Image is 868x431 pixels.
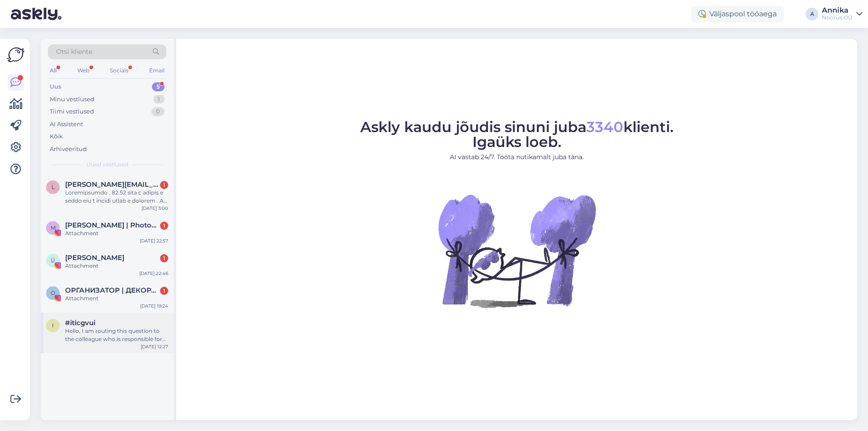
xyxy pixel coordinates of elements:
div: 1 [160,254,168,262]
div: Noorus OÜ [822,14,853,21]
div: [DATE] 12:27 [141,343,168,350]
span: libert.viktoria@gmail.com [65,180,159,189]
div: [DATE] 19:24 [140,303,168,309]
div: All [48,65,58,76]
span: ОРГАНИЗАТОР | ДЕКОРАТОР | СВАДЬБЫ | МЕРОПРИЯТИЯ [65,286,159,294]
div: 1 [160,287,168,295]
div: [DATE] 22:57 [140,237,168,244]
div: Loremipsumdo . 82.52 sita c adipis e seddo eiu t incidi utlab e dolorem . A eni adminimve , qui n... [65,189,168,205]
div: Uus [50,82,61,91]
div: Minu vestlused [50,95,94,104]
div: Attachment [65,229,168,237]
span: 3340 [586,118,623,136]
div: Email [147,65,166,76]
p: AI vastab 24/7. Tööta nutikamalt juba täna. [360,152,674,162]
div: 1 [153,95,165,104]
img: No Chat active [435,169,598,332]
div: 1 [160,222,168,230]
div: Socials [108,65,130,76]
div: AI Assistent [50,120,83,129]
a: AnnikaNoorus OÜ [822,7,863,21]
img: Askly Logo [7,46,24,63]
div: Attachment [65,262,168,270]
span: О [51,289,55,296]
span: Otsi kliente [56,47,92,57]
span: Maria Baskevits | Photographer Estonia, Finland, Norway, Europe [65,221,159,229]
span: M [51,224,56,231]
div: 0 [151,107,165,116]
div: A [806,8,818,20]
div: Tiimi vestlused [50,107,94,116]
span: Askly kaudu jõudis sinuni juba klienti. Igaüks loeb. [360,118,674,151]
div: Web [75,65,91,76]
div: Hello, I am routing this question to the colleague who is responsible for this topic. The reply m... [65,327,168,343]
span: l [52,184,55,190]
span: i [52,322,54,329]
div: 1 [160,181,168,189]
div: Väljaspool tööaega [691,6,784,22]
div: 5 [152,82,165,91]
div: Kõik [50,132,63,141]
div: Attachment [65,294,168,303]
div: [DATE] 22:46 [139,270,168,277]
span: Ülle Leok [65,254,124,262]
div: Annika [822,7,853,14]
div: Arhiveeritud [50,145,87,154]
span: Ü [51,257,55,264]
span: #iticgvui [65,319,95,327]
div: [DATE] 3:00 [142,205,168,212]
span: Uued vestlused [86,161,128,169]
